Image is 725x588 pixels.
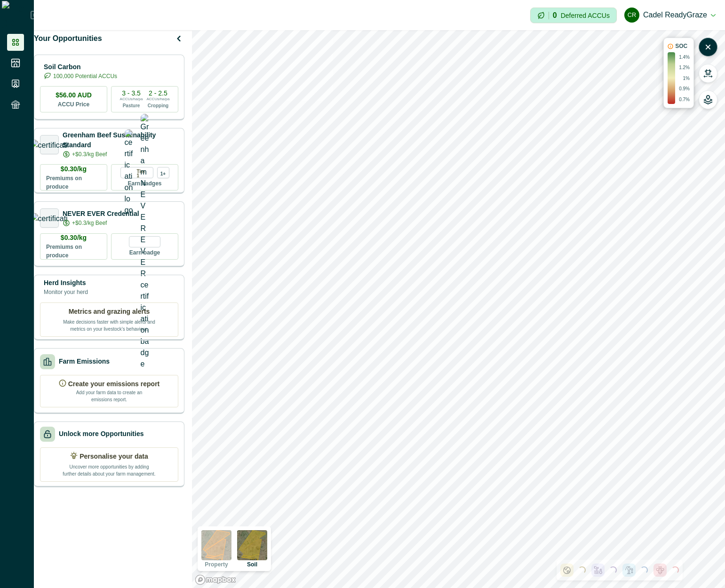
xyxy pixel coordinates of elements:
p: 0 [553,12,557,19]
p: SOC [675,42,687,50]
p: Soil Carbon [44,62,117,72]
p: Uncover more opportunities by adding further details about your farm management. [62,461,156,477]
p: 1+ [160,170,166,176]
p: Earn badge [129,247,160,257]
p: Make decisions faster with simple alerts and metrics on your livestock’s behaviour. [62,317,156,333]
p: Monitor your herd [44,288,88,296]
p: Create your emissions report [68,379,160,389]
p: Metrics and grazing alerts [69,307,150,317]
img: certification logo [31,213,69,222]
p: 1% [683,75,690,82]
p: +$0.3/kg Beef [72,150,107,159]
p: 2 - 2.5 [149,90,167,96]
p: $56.00 AUD [56,90,92,100]
p: $0.30/kg [61,164,87,174]
a: Mapbox logo [195,574,236,585]
p: Property [205,562,228,567]
img: certification logo [31,140,69,149]
p: Herd Insights [44,278,88,288]
p: ACCUs/ha/pa [147,96,170,102]
p: ACCU Price [58,100,89,109]
p: Tier 1 [137,167,149,178]
p: Deferred ACCUs [561,12,610,19]
img: Greenham NEVER EVER certification badge [141,114,149,370]
p: 1.2% [679,64,690,71]
p: 1.4% [679,54,690,61]
p: 3 - 3.5 [122,90,141,96]
img: Logo [2,1,31,29]
p: 0.7% [679,96,690,103]
p: ACCUs/ha/pa [120,96,143,102]
p: Greenham Beef Sustainability Standard [63,130,178,150]
p: $0.30/kg [61,233,87,243]
p: Add your farm data to create an emissions report. [74,389,144,403]
img: property preview [201,530,231,560]
p: +$0.3/kg Beef [72,219,107,227]
p: Your Opportunities [34,33,102,44]
p: 0.9% [679,85,690,92]
p: Farm Emissions [59,357,110,366]
p: 100,000 Potential ACCUs [53,72,117,80]
button: Cadel ReadyGrazeCadel ReadyGraze [624,4,716,26]
div: more credentials avaialble [157,167,169,178]
p: Soil [247,562,257,567]
p: NEVER EVER Credential [63,209,139,219]
p: Premiums on produce [46,243,101,260]
p: Pasture [123,102,140,109]
p: Cropping [148,102,168,109]
p: Earn badges [127,178,161,188]
p: Unlock more Opportunities [59,429,143,439]
img: soil preview [237,530,267,560]
p: Personalise your data [80,452,148,461]
p: Premiums on produce [46,174,101,191]
img: certification logo [125,129,133,216]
